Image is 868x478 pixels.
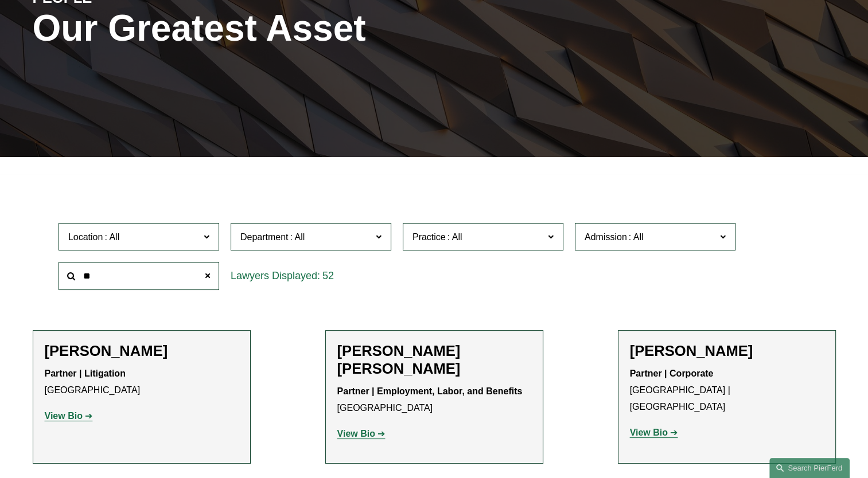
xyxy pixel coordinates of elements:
[45,342,239,360] h2: [PERSON_NAME]
[412,232,446,242] span: Practice
[337,383,531,417] p: [GEOGRAPHIC_DATA]
[337,386,523,396] strong: Partner | Employment, Labor, and Benefits
[45,366,239,399] p: [GEOGRAPHIC_DATA]
[769,458,850,478] a: Search this site
[630,428,668,437] strong: View Bio
[337,429,375,438] strong: View Bio
[45,369,126,378] strong: Partner | Litigation
[68,232,103,242] span: Location
[630,369,714,378] strong: Partner | Corporate
[630,428,678,437] a: View Bio
[585,232,627,242] span: Admission
[240,232,289,242] span: Department
[337,429,386,438] a: View Bio
[322,270,334,281] span: 52
[45,411,93,421] a: View Bio
[45,411,83,421] strong: View Bio
[630,366,824,415] p: [GEOGRAPHIC_DATA] | [GEOGRAPHIC_DATA]
[33,7,568,49] h1: Our Greatest Asset
[337,342,531,378] h2: [PERSON_NAME] [PERSON_NAME]
[630,342,824,360] h2: [PERSON_NAME]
